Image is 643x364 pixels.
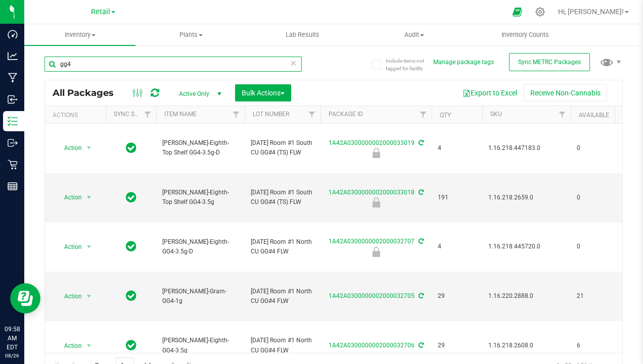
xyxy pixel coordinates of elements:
[55,289,82,303] span: Action
[509,53,590,71] button: Sync METRC Packages
[456,84,524,101] button: Export to Excel
[577,291,615,301] span: 21
[386,57,436,72] span: Include items not tagged for facility
[577,341,615,350] span: 6
[417,342,424,349] span: Sync from Compliance System
[251,237,314,256] span: [DATE] Room #1 North CU GG#4 FLW
[164,111,197,118] a: Item Name
[433,58,494,67] button: Manage package tags
[44,57,302,72] input: Search Package ID, Item Name, SKU, Lot or Part Number...
[577,242,615,251] span: 0
[55,141,82,155] span: Action
[329,111,363,118] a: Package ID
[329,189,415,196] a: 1A42A0300000002000033018
[534,7,546,17] div: Manage settings
[417,189,424,196] span: Sync from Compliance System
[554,106,571,123] a: Filter
[126,239,136,253] span: In Sync
[55,339,82,353] span: Action
[488,291,565,301] span: 1.16.220.2888.0
[83,190,96,204] span: select
[24,24,135,45] a: Inventory
[488,143,565,153] span: 1.16.218.447183.0
[162,287,239,306] span: [PERSON_NAME]-Gram-GG4-1g
[5,352,20,359] p: 08/26
[253,111,289,118] a: Lot Number
[126,190,136,204] span: In Sync
[488,30,563,39] span: Inventory Counts
[319,197,433,207] div: Newly Received
[126,338,136,352] span: In Sync
[228,106,245,123] a: Filter
[83,141,96,155] span: select
[518,59,581,66] span: Sync METRC Packages
[272,30,333,39] span: Lab Results
[8,29,18,39] inline-svg: Dashboard
[417,292,424,299] span: Sync from Compliance System
[55,190,82,204] span: Action
[490,111,502,118] a: SKU
[488,242,565,251] span: 1.16.218.445720.0
[24,30,135,39] span: Inventory
[53,112,102,119] div: Actions
[53,87,124,98] span: All Packages
[304,106,320,123] a: Filter
[558,8,624,16] span: Hi, [PERSON_NAME]!
[135,24,247,45] a: Plants
[329,238,415,245] a: 1A42A0300000002000032707
[440,112,451,119] a: Qty
[91,8,110,16] span: Retail
[577,143,615,153] span: 0
[8,181,18,191] inline-svg: Reports
[417,139,424,146] span: Sync from Compliance System
[415,106,432,123] a: Filter
[8,138,18,148] inline-svg: Outbound
[579,112,609,119] a: Available
[329,139,415,146] a: 1A42A0300000002000033019
[8,160,18,170] inline-svg: Retail
[488,193,565,202] span: 1.16.218.2659.0
[83,289,96,303] span: select
[577,193,615,202] span: 0
[359,30,469,39] span: Audit
[8,116,18,126] inline-svg: Inventory
[438,291,476,301] span: 29
[162,188,239,207] span: [PERSON_NAME]-Eighth-Top Shelf GG4-3.5g
[251,138,314,158] span: [DATE] Room #1 South CU GG#4 (TS) FLW
[506,2,529,22] span: Open Ecommerce Menu
[126,141,136,155] span: In Sync
[140,106,156,123] a: Filter
[55,240,82,254] span: Action
[251,336,314,355] span: [DATE] Room #1 North CU GG#4 FLW
[162,336,239,355] span: [PERSON_NAME]-Eighth-GG4-3.5g
[8,94,18,105] inline-svg: Inbound
[438,193,476,202] span: 191
[5,325,20,352] p: 09:58 AM EDT
[83,339,96,353] span: select
[235,84,291,101] button: Bulk Actions
[417,238,424,245] span: Sync from Compliance System
[438,143,476,153] span: 4
[358,24,470,45] a: Audit
[242,89,285,97] span: Bulk Actions
[136,30,246,39] span: Plants
[524,84,607,101] button: Receive Non-Cannabis
[162,237,239,256] span: [PERSON_NAME]-Eighth-GG4-3.5g-D
[8,51,18,61] inline-svg: Analytics
[319,148,433,158] div: Newly Received
[329,342,415,349] a: 1A42A0300000002000032706
[290,57,297,70] span: Clear
[126,289,136,303] span: In Sync
[162,138,239,158] span: [PERSON_NAME]-Eighth-Top Shelf GG4-3.5g-D
[10,283,40,314] iframe: Resource center
[438,242,476,251] span: 4
[470,24,581,45] a: Inventory Counts
[251,188,314,207] span: [DATE] Room #1 South CU GG#4 (TS) FLW
[319,247,433,257] div: Newly Received
[114,111,153,118] a: Sync Status
[329,292,415,299] a: 1A42A0300000002000032705
[247,24,358,45] a: Lab Results
[251,287,314,306] span: [DATE] Room #1 North CU GG#4 FLW
[488,341,565,350] span: 1.16.218.2608.0
[438,341,476,350] span: 29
